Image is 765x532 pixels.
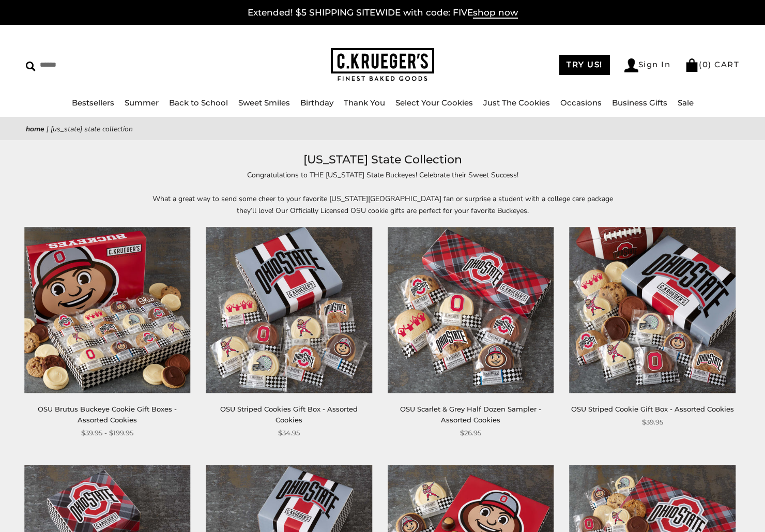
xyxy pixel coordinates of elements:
[248,7,518,19] a: Extended! $5 SHIPPING SITEWIDE with code: FIVEshop now
[300,98,333,108] a: Birthday
[26,123,739,135] nav: breadcrumbs
[26,124,44,134] a: Home
[612,98,667,108] a: Business Gifts
[26,57,194,73] input: Search
[624,58,671,72] a: Sign In
[678,98,694,108] a: Sale
[41,150,724,169] h1: [US_STATE] State Collection
[344,98,385,108] a: Thank You
[47,124,49,134] span: |
[560,98,602,108] a: Occasions
[483,98,550,108] a: Just The Cookies
[125,98,159,108] a: Summer
[400,405,541,424] a: OSU Scarlet & Grey Half Dozen Sampler - Assorted Cookies
[51,124,133,134] span: [US_STATE] State Collection
[460,428,481,438] span: $26.95
[169,98,228,108] a: Back to School
[624,58,638,72] img: Account
[206,227,373,393] img: OSU Striped Cookies Gift Box - Assorted Cookies
[145,193,620,217] p: What a great way to send some cheer to your favorite [US_STATE][GEOGRAPHIC_DATA] fan or surprise ...
[331,48,434,82] img: C.KRUEGER'S
[220,405,358,424] a: OSU Striped Cookies Gift Box - Assorted Cookies
[559,55,610,75] a: TRY US!
[238,98,290,108] a: Sweet Smiles
[81,428,133,438] span: $39.95 - $199.95
[24,227,191,393] img: OSU Brutus Buckeye Cookie Gift Boxes - Assorted Cookies
[72,98,114,108] a: Bestsellers
[473,7,518,19] span: shop now
[685,59,739,69] a: (0) CART
[571,405,734,413] a: OSU Striped Cookie Gift Box - Assorted Cookies
[395,98,473,108] a: Select Your Cookies
[685,58,699,72] img: Bag
[642,417,663,428] span: $39.95
[702,59,709,69] span: 0
[388,227,554,393] img: OSU Scarlet & Grey Half Dozen Sampler - Assorted Cookies
[38,405,177,424] a: OSU Brutus Buckeye Cookie Gift Boxes - Assorted Cookies
[278,428,300,438] span: $34.95
[145,169,620,181] p: Congratulations to THE [US_STATE] State Buckeyes! Celebrate their Sweet Success!
[570,227,736,393] img: OSU Striped Cookie Gift Box - Assorted Cookies
[26,62,36,71] img: Search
